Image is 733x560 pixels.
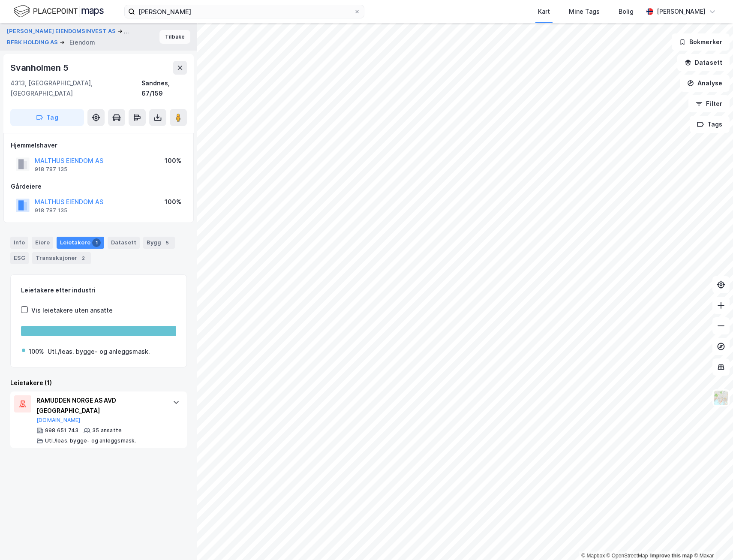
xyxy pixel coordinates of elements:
[32,252,91,264] div: Transaksjoner
[92,427,122,434] div: 35 ansatte
[79,254,87,262] div: 2
[48,346,150,357] div: Utl./leas. bygge- og anleggsmask.
[10,61,70,75] div: Svanholmen 5
[32,237,53,249] div: Eiere
[143,237,175,249] div: Bygg
[31,305,113,316] div: Vis leietakere uten ansatte
[135,5,354,18] input: Søk på adresse, matrikkel, gårdeiere, leietakere eller personer
[10,237,28,249] div: Info
[35,166,67,173] div: 918 787 135
[11,140,186,151] div: Hjemmelshaver
[165,156,181,166] div: 100%
[10,252,29,264] div: ESG
[36,395,164,416] div: RAMUDDEN NORGE AS AVD [GEOGRAPHIC_DATA]
[57,237,104,249] div: Leietakere
[569,6,600,17] div: Mine Tags
[36,417,81,424] button: [DOMAIN_NAME]
[29,346,44,357] div: 100%
[672,33,730,51] button: Bokmerker
[10,378,187,388] div: Leietakere (1)
[159,30,190,44] button: Tilbake
[538,6,550,17] div: Kart
[7,26,117,36] button: [PERSON_NAME] EIENDOMSINVEST AS
[163,238,171,247] div: 5
[680,75,730,92] button: Analyse
[69,37,95,48] div: Eiendom
[619,6,634,17] div: Bolig
[21,285,176,295] div: Leietakere etter industri
[690,116,730,133] button: Tags
[14,4,104,19] img: logo.f888ab2527a4732fd821a326f86c7f29.svg
[581,553,605,559] a: Mapbox
[141,78,187,99] div: Sandnes, 67/159
[7,38,60,47] button: BFBK HOLDING AS
[10,109,84,126] button: Tag
[45,437,136,444] div: Utl./leas. bygge- og anleggsmask.
[607,553,648,559] a: OpenStreetMap
[92,238,101,247] div: 1
[45,427,78,434] div: 998 651 743
[165,197,181,207] div: 100%
[10,78,141,99] div: 4313, [GEOGRAPHIC_DATA], [GEOGRAPHIC_DATA]
[35,207,67,214] div: 918 787 135
[11,181,186,192] div: Gårdeiere
[688,95,730,112] button: Filter
[108,237,140,249] div: Datasett
[713,390,729,406] img: Z
[677,54,730,71] button: Datasett
[124,26,129,36] div: ...
[657,6,706,17] div: [PERSON_NAME]
[690,519,733,560] iframe: Chat Widget
[650,553,693,559] a: Improve this map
